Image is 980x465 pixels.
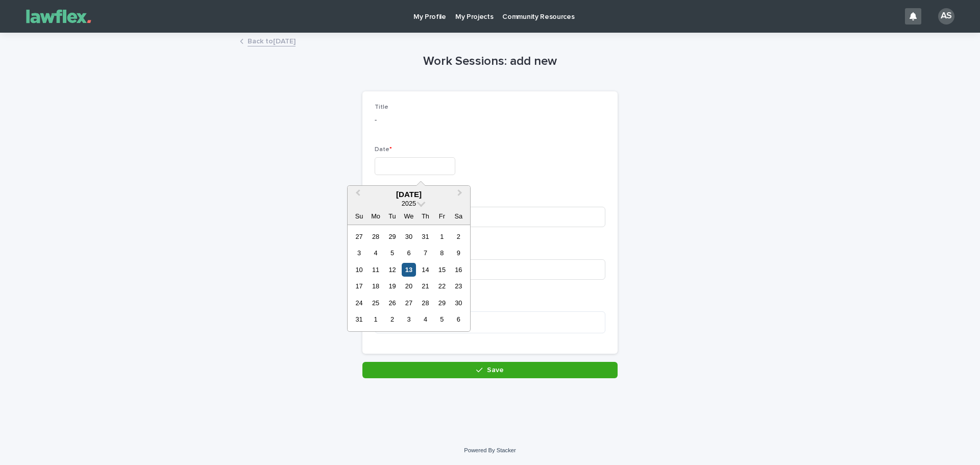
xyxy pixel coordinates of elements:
button: Next Month [453,187,469,203]
div: Choose Friday, September 5th, 2025 [435,312,449,326]
div: Choose Tuesday, August 12th, 2025 [385,263,399,277]
div: Choose Wednesday, July 30th, 2025 [402,230,415,243]
div: Choose Wednesday, August 20th, 2025 [402,279,415,293]
div: Choose Friday, August 15th, 2025 [435,263,449,277]
div: Choose Sunday, August 3rd, 2025 [352,246,366,260]
button: Previous Month [349,187,365,203]
h1: Work Sessions: add new [362,54,618,69]
div: Choose Sunday, July 27th, 2025 [352,230,366,243]
div: Choose Saturday, September 6th, 2025 [452,312,465,326]
div: Choose Wednesday, September 3rd, 2025 [402,312,415,326]
div: Choose Friday, August 1st, 2025 [435,230,449,243]
div: AS [938,8,954,25]
div: [DATE] [348,190,470,199]
div: Choose Wednesday, August 6th, 2025 [402,246,415,260]
span: Date [375,146,392,153]
div: Choose Sunday, August 17th, 2025 [352,279,366,293]
div: Choose Tuesday, August 5th, 2025 [385,246,399,260]
div: Choose Thursday, August 7th, 2025 [419,246,432,260]
span: Title [375,104,388,110]
div: Choose Sunday, August 31st, 2025 [352,312,366,326]
div: Fr [435,209,449,223]
div: Choose Sunday, August 10th, 2025 [352,263,366,277]
div: Choose Saturday, August 9th, 2025 [452,246,465,260]
div: Choose Saturday, August 30th, 2025 [452,296,465,310]
div: Choose Thursday, August 28th, 2025 [419,296,432,310]
div: Choose Monday, July 28th, 2025 [369,230,382,243]
p: - [375,115,605,126]
div: Choose Saturday, August 23rd, 2025 [452,279,465,293]
div: Choose Thursday, August 21st, 2025 [419,279,432,293]
div: Choose Friday, August 22nd, 2025 [435,279,449,293]
div: Choose Wednesday, August 13th, 2025 [402,263,415,277]
div: Choose Thursday, August 14th, 2025 [419,263,432,277]
div: Mo [369,209,382,223]
img: Gnvw4qrBSHOAfo8VMhG6 [20,6,97,27]
div: Su [352,209,366,223]
span: 2025 [402,200,416,207]
div: Choose Saturday, August 16th, 2025 [452,263,465,277]
div: Choose Friday, August 29th, 2025 [435,296,449,310]
div: We [402,209,415,223]
div: Choose Sunday, August 24th, 2025 [352,296,366,310]
div: Choose Monday, August 18th, 2025 [369,279,382,293]
span: Save [487,366,504,374]
div: Choose Saturday, August 2nd, 2025 [452,230,465,243]
div: Choose Tuesday, July 29th, 2025 [385,230,399,243]
div: Choose Friday, August 8th, 2025 [435,246,449,260]
div: Choose Monday, August 25th, 2025 [369,296,382,310]
div: Choose Thursday, September 4th, 2025 [419,312,432,326]
div: Choose Thursday, July 31st, 2025 [419,230,432,243]
a: Back to[DATE] [248,35,296,46]
div: Sa [452,209,465,223]
div: Th [419,209,432,223]
button: Save [362,362,618,378]
div: month 2025-08 [351,228,467,328]
div: Choose Monday, September 1st, 2025 [369,312,382,326]
div: Choose Wednesday, August 27th, 2025 [402,296,415,310]
div: Choose Tuesday, September 2nd, 2025 [385,312,399,326]
div: Choose Monday, August 4th, 2025 [369,246,382,260]
div: Choose Tuesday, August 26th, 2025 [385,296,399,310]
div: Tu [385,209,399,223]
div: Choose Tuesday, August 19th, 2025 [385,279,399,293]
div: Choose Monday, August 11th, 2025 [369,263,382,277]
a: Powered By Stacker [464,447,516,453]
